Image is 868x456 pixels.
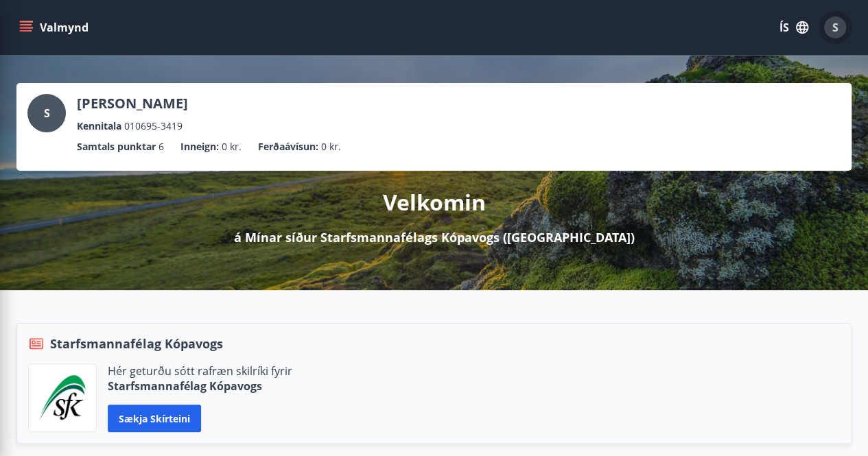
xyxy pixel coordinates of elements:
[16,15,94,40] button: menu
[819,11,852,44] button: S
[832,20,838,35] span: S
[108,379,292,394] p: Starfsmannafélag Kópavogs
[108,363,292,379] p: Hér geturðu sótt rafræn skilríki fyrir
[77,94,188,113] p: [PERSON_NAME]
[321,139,341,154] span: 0 kr.
[39,375,86,420] img: x5MjQkxwhnYn6YREZUTEa9Q4KsBUeQdWGts9Dj4O.png
[383,187,486,217] p: Velkomin
[180,139,219,154] p: Inneign :
[124,119,183,134] span: 010695-3419
[159,139,164,154] span: 6
[772,15,816,40] button: ÍS
[44,106,50,121] span: S
[77,119,121,134] p: Kennitala
[222,139,242,154] span: 0 kr.
[50,335,223,352] span: Starfsmannafélag Kópavogs
[258,139,318,154] p: Ferðaávísun :
[234,228,635,246] p: á Mínar síður Starfsmannafélags Kópavogs ([GEOGRAPHIC_DATA])
[77,139,156,154] p: Samtals punktar
[108,405,201,432] button: Sækja skírteini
